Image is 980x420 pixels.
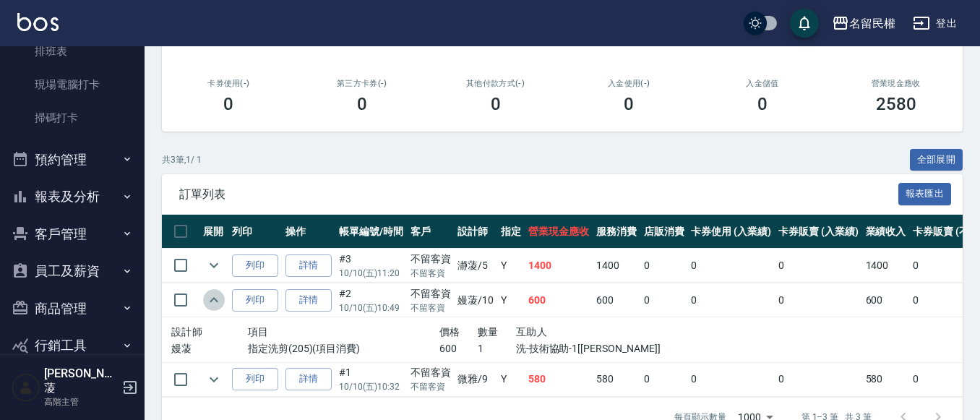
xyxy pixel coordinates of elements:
td: #1 [335,362,407,396]
td: 580 [862,362,910,396]
div: 名留民權 [849,14,895,33]
h3: 0 [223,94,233,114]
td: 1400 [862,249,910,283]
p: 高階主管 [44,395,118,408]
button: 客戶管理 [6,215,139,253]
img: Logo [17,13,59,31]
td: 580 [593,362,640,396]
a: 詳情 [285,289,332,312]
button: 報表匯出 [898,183,952,205]
p: 不留客資 [411,380,451,393]
button: expand row [203,289,225,311]
button: 列印 [232,254,278,277]
span: 數量 [478,326,499,338]
p: 共 3 筆, 1 / 1 [162,153,202,166]
td: 0 [687,249,775,283]
p: 指定洗剪(205)(項目消費) [248,341,439,356]
p: 嫚蓤 [171,341,248,356]
p: 10/10 (五) 10:32 [339,380,403,393]
td: Y [497,362,525,396]
a: 詳情 [285,368,332,390]
th: 指定 [497,215,525,249]
button: 商品管理 [6,290,139,327]
a: 報表匯出 [898,187,952,200]
th: 客戶 [407,215,455,249]
th: 操作 [282,215,335,249]
button: 列印 [232,368,278,390]
td: 0 [640,362,688,396]
td: 0 [775,283,862,317]
button: 全部展開 [910,149,963,171]
td: 0 [775,362,862,396]
button: 預約管理 [6,141,139,179]
h2: 其他付款方式(-) [446,79,545,88]
div: 不留客資 [411,365,451,380]
th: 業績收入 [862,215,910,249]
button: 登出 [907,10,963,37]
button: expand row [203,369,225,390]
td: 0 [640,249,688,283]
div: 不留客資 [411,252,451,267]
th: 營業現金應收 [525,215,593,249]
span: 設計師 [171,326,202,338]
td: Y [497,283,525,317]
th: 卡券使用 (入業績) [687,215,775,249]
th: 卡券販賣 (入業績) [775,215,862,249]
a: 掃碼打卡 [6,101,139,134]
h5: [PERSON_NAME]蓤 [44,367,118,395]
td: 嫚蓤 /10 [454,283,497,317]
p: 10/10 (五) 10:49 [339,301,403,314]
button: 員工及薪資 [6,252,139,290]
th: 服務消費 [593,215,640,249]
span: 訂單列表 [179,187,898,202]
h3: 0 [491,94,501,114]
th: 帳單編號/時間 [335,215,407,249]
td: 600 [525,283,593,317]
td: Y [497,249,525,283]
p: 洗-技術協助-1[[PERSON_NAME]] [516,341,631,356]
td: #2 [335,283,407,317]
td: 0 [687,362,775,396]
p: 不留客資 [411,267,451,280]
button: save [790,9,819,38]
p: 不留客資 [411,301,451,314]
h3: 0 [357,94,367,114]
td: 0 [687,283,775,317]
span: 價格 [439,326,460,338]
p: 600 [439,341,478,356]
td: 600 [593,283,640,317]
span: 互助人 [516,326,547,338]
td: 0 [775,249,862,283]
h3: 0 [624,94,634,114]
td: #3 [335,249,407,283]
td: 1400 [593,249,640,283]
td: 瀞蓤 /5 [454,249,497,283]
h2: 卡券使用(-) [179,79,278,88]
h3: 2580 [876,94,916,114]
th: 設計師 [454,215,497,249]
td: 微雅 /9 [454,362,497,396]
th: 列印 [228,215,282,249]
span: 項目 [248,326,269,338]
h3: 0 [757,94,768,114]
h2: 第三方卡券(-) [313,79,412,88]
a: 排班表 [6,35,139,68]
a: 現場電腦打卡 [6,68,139,101]
p: 10/10 (五) 11:20 [339,267,403,280]
th: 展開 [199,215,228,249]
button: 報表及分析 [6,178,139,215]
button: 名留民權 [826,9,901,38]
th: 店販消費 [640,215,688,249]
div: 不留客資 [411,286,451,301]
td: 1400 [525,249,593,283]
a: 詳情 [285,254,332,277]
button: 行銷工具 [6,327,139,364]
h2: 入金使用(-) [580,79,679,88]
td: 580 [525,362,593,396]
img: Person [12,373,40,402]
button: 列印 [232,289,278,312]
button: expand row [203,254,225,276]
h2: 營業現金應收 [846,79,945,88]
p: 1 [478,341,516,356]
h2: 入金儲值 [713,79,812,88]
